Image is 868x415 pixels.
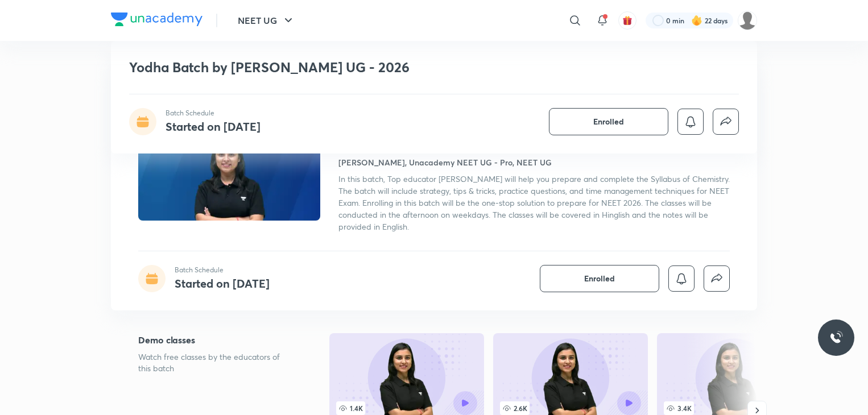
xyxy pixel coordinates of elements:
h4: Started on [DATE] [166,119,261,134]
span: Enrolled [584,273,615,284]
h4: [PERSON_NAME], Unacademy NEET UG - Pro, NEET UG [338,156,552,168]
img: avatar [622,15,633,26]
span: Enrolled [593,116,624,127]
p: Batch Schedule [175,265,270,275]
button: avatar [618,11,636,30]
span: 2.6K [500,401,530,415]
span: In this batch, Top educator [PERSON_NAME] will help you prepare and complete the Syllabus of Chem... [338,173,730,232]
button: Enrolled [549,108,668,135]
p: Batch Schedule [166,108,261,118]
img: Thumbnail [137,117,322,222]
p: Watch free classes by the educators of this batch [138,351,293,374]
a: Company Logo [111,13,202,29]
img: Company Logo [111,13,202,26]
h4: Started on [DATE] [175,276,270,291]
img: streak [691,15,702,26]
h5: Demo classes [138,333,293,347]
img: ttu [829,331,843,345]
span: 3.4K [664,401,694,415]
button: Enrolled [540,265,659,292]
span: 1.4K [336,401,365,415]
h1: Yodha Batch by [PERSON_NAME] UG - 2026 [129,59,574,76]
button: NEET UG [231,9,302,32]
img: Tanya Kumari [738,11,757,30]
